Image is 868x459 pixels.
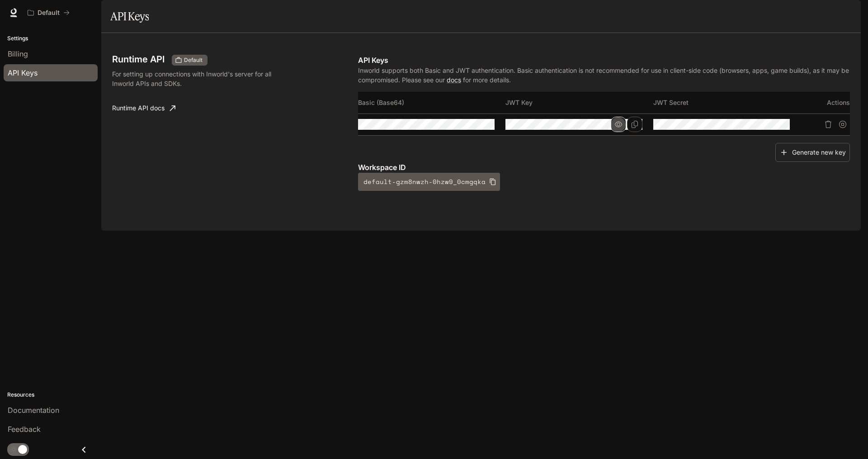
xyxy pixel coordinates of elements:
[627,117,642,132] button: Copy Key
[38,9,60,17] p: Default
[110,7,149,25] h1: API Keys
[358,66,850,85] p: Inworld supports both Basic and JWT authentication. Basic authentication is not recommended for u...
[112,69,291,88] p: For setting up connections with Inworld's server for all Inworld APIs and SDKs.
[801,92,850,114] th: Actions
[358,162,850,173] p: Workspace ID
[358,92,505,114] th: Basic (Base64)
[180,56,206,64] span: Default
[653,92,801,114] th: JWT Secret
[108,99,179,117] a: Runtime API docs
[358,173,500,191] button: default-gzm8nwzh-0hzw9_0cmgqka
[172,55,208,66] div: These keys will apply to your current workspace only
[112,55,165,64] h3: Runtime API
[821,117,835,132] button: Delete API key
[24,4,74,22] button: All workspaces
[447,76,461,84] a: docs
[358,55,850,66] p: API Keys
[835,117,850,132] button: Suspend API key
[505,92,653,114] th: JWT Key
[775,143,850,162] button: Generate new key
